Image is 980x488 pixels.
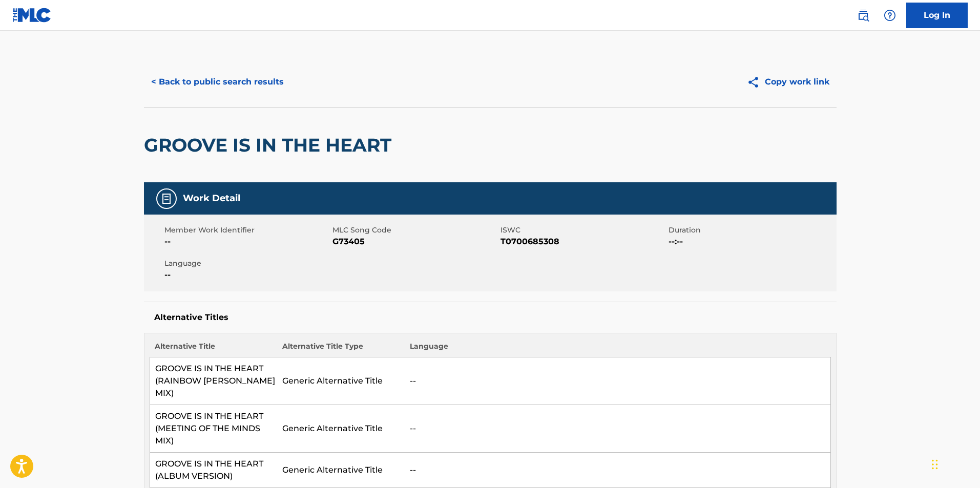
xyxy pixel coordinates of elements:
[164,236,330,248] span: --
[740,69,837,95] button: Copy work link
[277,357,405,405] td: Generic Alternative Title
[277,341,405,357] th: Alternative Title Type
[884,9,896,22] img: help
[150,405,277,453] td: GROOVE IS IN THE HEART (MEETING OF THE MINDS MIX)
[932,449,938,480] div: Drag
[906,3,968,28] a: Log In
[164,269,330,281] span: --
[144,134,397,157] h2: GROOVE IS IN THE HEART
[277,405,405,453] td: Generic Alternative Title
[669,236,834,248] span: --:--
[154,312,826,323] h5: Alternative Titles
[164,258,330,269] span: Language
[150,357,277,405] td: GROOVE IS IN THE HEART (RAINBOW [PERSON_NAME] MIX)
[277,453,405,488] td: Generic Alternative Title
[747,76,765,89] img: Copy work link
[405,341,830,357] th: Language
[332,236,498,248] span: G73405
[857,9,869,22] img: search
[144,69,291,95] button: < Back to public search results
[164,225,330,236] span: Member Work Identifier
[332,225,498,236] span: MLC Song Code
[12,8,52,23] img: MLC Logo
[160,193,173,205] img: Work Detail
[501,236,666,248] span: T0700685308
[150,341,277,357] th: Alternative Title
[853,5,873,26] a: Public Search
[669,225,834,236] span: Duration
[405,357,830,405] td: --
[405,453,830,488] td: --
[405,405,830,453] td: --
[880,5,900,26] div: Help
[183,193,240,204] h5: Work Detail
[150,453,277,488] td: GROOVE IS IN THE HEART (ALBUM VERSION)
[501,225,666,236] span: ISWC
[929,439,980,488] iframe: Chat Widget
